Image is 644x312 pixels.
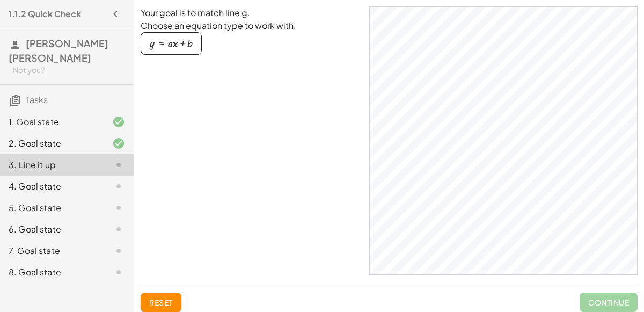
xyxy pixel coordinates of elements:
i: Task not started. [112,180,125,193]
div: 2. Goal state [9,137,95,150]
div: 3. Line it up [9,158,95,171]
i: Task not started. [112,158,125,171]
div: 1. Goal state [9,115,95,128]
span: Reset [149,298,173,307]
div: Not you? [13,65,125,76]
div: 5. Goal state [9,201,95,214]
i: Task not started. [112,201,125,214]
div: GeoGebra Classic [369,6,638,275]
div: 8. Goal state [9,266,95,279]
button: Reset [141,293,181,312]
p: Your goal is to match line g. [141,6,361,19]
canvas: Graphics View 1 [370,7,637,274]
h4: 1.1.2 Quick Check [9,8,81,20]
i: Task finished and correct. [112,137,125,150]
i: Task not started. [112,223,125,236]
span: [PERSON_NAME] [PERSON_NAME] [9,37,108,64]
i: Task finished and correct. [112,115,125,128]
div: 6. Goal state [9,223,95,236]
i: Task not started. [112,266,125,279]
span: Tasks [26,94,48,105]
div: 7. Goal state [9,244,95,257]
div: 4. Goal state [9,180,95,193]
p: Choose an equation type to work with. [141,19,361,32]
i: Task not started. [112,244,125,257]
